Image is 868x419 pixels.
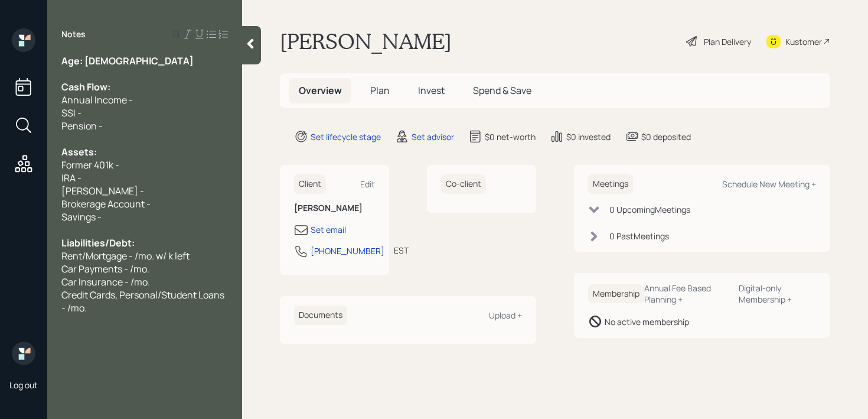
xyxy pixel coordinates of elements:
span: Rent/Mortgage - /mo. w/ k left [61,249,190,262]
div: Annual Fee Based Planning + [644,282,729,305]
span: Spend & Save [473,84,531,97]
h6: [PERSON_NAME] [294,203,375,213]
img: retirable_logo.png [12,342,35,365]
span: Brokerage Account - [61,197,151,210]
span: Assets: [61,145,97,158]
h6: Meetings [588,174,633,194]
span: IRA - [61,171,81,184]
div: Set lifecycle stage [311,131,381,143]
span: Car Payments - /mo. [61,262,149,275]
div: Log out [9,379,38,391]
div: [PHONE_NUMBER] [311,245,384,257]
div: Edit [360,178,375,190]
h6: Documents [294,306,347,325]
span: Car Insurance - /mo. [61,275,150,288]
div: 0 Past Meeting s [609,230,669,242]
div: $0 deposited [641,131,691,143]
div: EST [394,244,409,256]
div: Kustomer [785,35,822,48]
span: Liabilities/Debt: [61,236,135,249]
span: Pension - [61,119,103,132]
span: Plan [370,84,390,97]
label: Notes [61,28,86,40]
span: Age: [DEMOGRAPHIC_DATA] [61,54,194,67]
span: Overview [299,84,342,97]
div: No active membership [605,316,689,328]
div: 0 Upcoming Meeting s [609,203,690,216]
span: Savings - [61,210,102,223]
div: $0 invested [566,131,611,143]
span: [PERSON_NAME] - [61,184,144,197]
div: Schedule New Meeting + [722,178,816,190]
div: Set email [311,223,346,236]
div: $0 net-worth [485,131,536,143]
div: Plan Delivery [704,35,751,48]
h6: Co-client [441,174,486,194]
div: Upload + [489,310,522,321]
div: Set advisor [412,131,454,143]
h6: Client [294,174,326,194]
span: Invest [418,84,445,97]
span: SSI - [61,106,81,119]
h6: Membership [588,284,644,304]
div: Digital-only Membership + [739,282,816,305]
h1: [PERSON_NAME] [280,28,452,54]
span: Credit Cards, Personal/Student Loans - /mo. [61,288,226,314]
span: Annual Income - [61,93,133,106]
span: Cash Flow: [61,80,110,93]
span: Former 401k - [61,158,119,171]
